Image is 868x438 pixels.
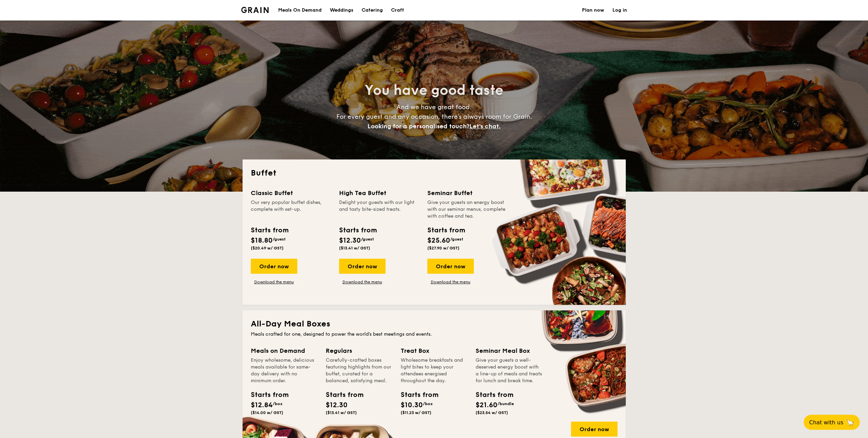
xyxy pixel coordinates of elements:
[427,225,465,235] div: Starts from
[251,259,297,274] div: Order now
[427,246,459,250] span: ($27.90 w/ GST)
[450,237,463,242] span: /guest
[427,199,507,220] div: Give your guests an energy boost with our seminar menus, complete with coffee and tea.
[273,401,283,406] span: /box
[339,199,419,220] div: Delight your guests with our light and tasty bite-sized treats.
[427,259,474,274] div: Order now
[339,259,386,274] div: Order now
[326,346,392,356] div: Regulars
[401,346,467,356] div: Treat Box
[401,357,467,384] div: Wholesome breakfasts and light bites to keep your attendees energised throughout the day.
[251,331,618,338] div: Meals crafted for one, designed to power the world's best meetings and events.
[326,410,357,415] span: ($13.41 w/ GST)
[476,390,506,400] div: Starts from
[469,123,501,130] span: Let's chat.
[476,401,497,409] span: $21.60
[571,422,618,437] div: Order now
[326,357,392,384] div: Carefully-crafted boxes featuring highlights from our buffet, curated for a balanced, satisfying ...
[251,279,297,285] a: Download the menu
[326,390,357,400] div: Starts from
[423,401,433,406] span: /box
[251,168,618,179] h2: Buffet
[251,390,282,400] div: Starts from
[251,188,331,198] div: Classic Buffet
[497,401,514,406] span: /bundle
[804,415,860,430] button: Chat with us🦙
[401,401,423,409] span: $10.30
[251,401,273,409] span: $12.84
[476,410,508,415] span: ($23.54 w/ GST)
[339,279,386,285] a: Download the menu
[427,236,450,245] span: $25.60
[251,246,284,250] span: ($20.49 w/ GST)
[846,418,854,426] span: 🦙
[339,188,419,198] div: High Tea Buffet
[251,357,318,384] div: Enjoy wholesome, delicious meals available for same-day delivery with no minimum order.
[241,7,269,13] img: Grain
[401,410,431,415] span: ($11.23 w/ GST)
[339,236,361,245] span: $12.30
[251,236,273,245] span: $18.80
[361,237,374,242] span: /guest
[251,410,283,415] span: ($14.00 w/ GST)
[251,346,318,356] div: Meals on Demand
[427,279,474,285] a: Download the menu
[401,390,431,400] div: Starts from
[427,188,507,198] div: Seminar Buffet
[476,346,542,356] div: Seminar Meal Box
[809,419,843,426] span: Chat with us
[251,319,618,330] h2: All-Day Meal Boxes
[251,199,331,220] div: Our very popular buffet dishes, complete with set-up.
[241,7,269,13] a: Logotype
[326,401,348,409] span: $12.30
[251,225,288,235] div: Starts from
[476,357,542,384] div: Give your guests a well-deserved energy boost with a line-up of meals and treats for lunch and br...
[339,246,370,250] span: ($13.41 w/ GST)
[273,237,286,242] span: /guest
[339,225,376,235] div: Starts from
